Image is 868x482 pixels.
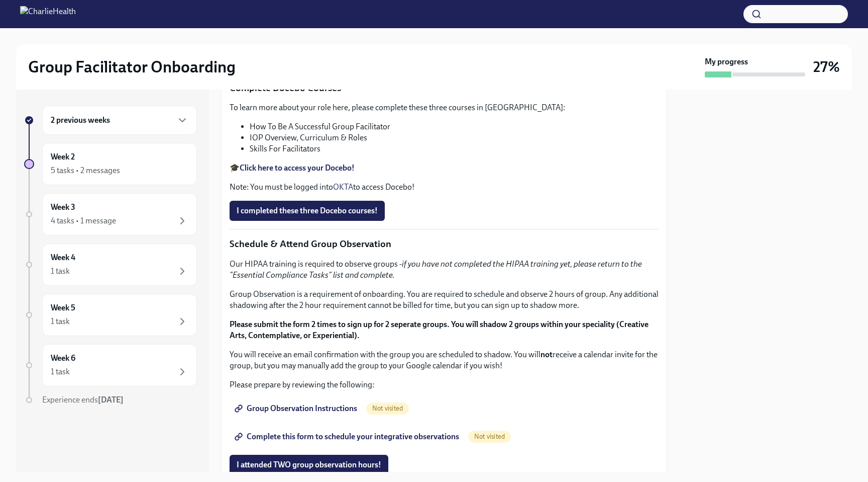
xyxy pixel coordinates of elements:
[230,319,648,340] strong: Please submit the form 2 times to sign up for 2 seperate groups. You will shadow 2 groups within ...
[237,460,381,470] span: I attended TWO group observation hours!
[230,163,659,174] p: 🎓
[20,6,76,22] img: CharlieHealth
[237,432,459,442] span: Complete this form to schedule your integrative observations
[813,58,840,76] h3: 27%
[51,353,75,364] h6: Week 6
[230,379,659,390] p: Please prepare by reviewing the following:
[230,398,364,419] a: Group Observation Instructions
[230,427,466,447] a: Complete this form to schedule your integrative observations
[51,316,70,327] div: 1 task
[230,201,385,221] button: I completed these three Docebo courses!
[98,395,124,405] strong: [DATE]
[250,121,659,132] li: How To Be A Successful Group Facilitator
[51,165,120,176] div: 5 tasks • 2 messages
[24,143,197,185] a: Week 25 tasks • 2 messages
[237,404,357,414] span: Group Observation Instructions
[230,455,388,475] button: I attended TWO group observation hours!
[540,350,553,359] strong: not
[705,56,748,67] strong: My progress
[468,433,511,440] span: Not visited
[366,405,409,412] span: Not visited
[237,206,378,216] span: I completed these three Docebo courses!
[51,252,75,263] h6: Week 4
[51,302,75,313] h6: Week 5
[51,215,116,226] div: 4 tasks • 1 message
[51,202,75,213] h6: Week 3
[42,106,197,135] div: 2 previous weeks
[42,395,124,405] span: Experience ends
[230,289,659,311] p: Group Observation is a requirement of onboarding. You are required to schedule and observe 2 hour...
[51,115,110,126] h6: 2 previous weeks
[230,259,642,280] em: if you have not completed the HIPAA training yet, please return to the "Essential Compliance Task...
[230,102,659,113] p: To learn more about your role here, please complete these three courses in [GEOGRAPHIC_DATA]:
[24,193,197,235] a: Week 34 tasks • 1 message
[230,349,659,371] p: You will receive an email confirmation with the group you are scheduled to shadow. You will recei...
[51,366,70,377] div: 1 task
[51,266,70,277] div: 1 task
[230,237,659,251] p: Schedule & Attend Group Observation
[250,132,659,143] li: IOP Overview, Curriculum & Roles
[240,163,355,173] a: Click here to access your Docebo!
[230,259,659,281] p: Our HIPAA training is required to observe groups -
[24,294,197,336] a: Week 51 task
[24,244,197,286] a: Week 41 task
[24,344,197,386] a: Week 61 task
[250,143,659,154] li: Skills For Facilitators
[230,182,659,193] p: Note: You must be logged into to access Docebo!
[333,182,353,192] a: OKTA
[51,151,75,163] h6: Week 2
[28,57,236,77] h2: Group Facilitator Onboarding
